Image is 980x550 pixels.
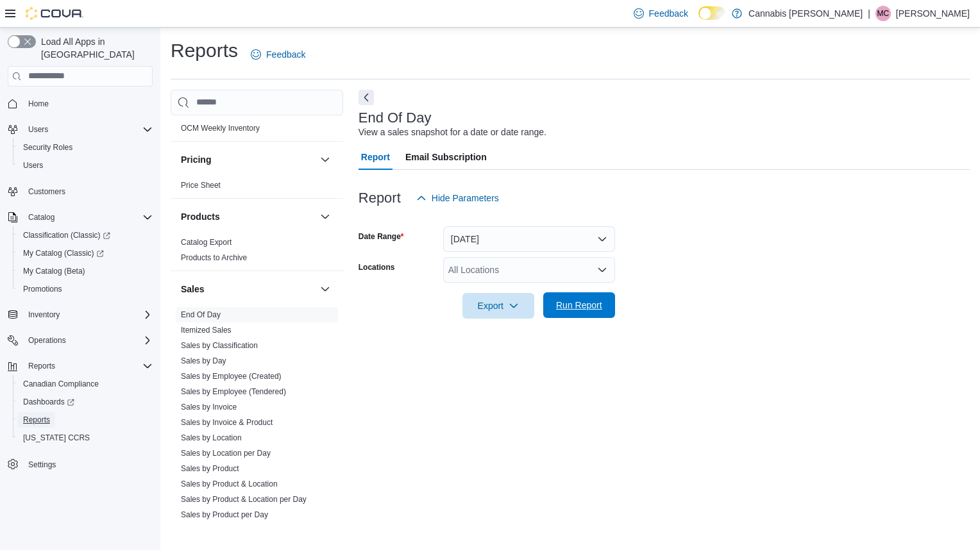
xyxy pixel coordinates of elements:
span: Run Report [556,299,602,312]
button: Sales [317,281,333,297]
span: Reports [23,358,153,374]
span: Customers [23,183,153,199]
button: Sales [181,283,315,296]
span: Sales by Classification [181,340,258,351]
button: Promotions [13,280,158,298]
span: Sales by Invoice [181,402,237,412]
h3: Report [359,190,401,206]
a: Sales by Employee (Tendered) [181,387,286,396]
span: Reports [23,415,50,425]
span: Home [23,96,153,112]
a: Sales by Location per Day [181,449,271,458]
button: [DATE] [443,226,615,252]
span: Reports [18,412,153,428]
span: Sales by Product & Location per Day [181,494,307,504]
button: Users [23,122,53,137]
a: Sales by Product & Location [181,479,278,488]
button: Reports [3,357,158,375]
span: Canadian Compliance [18,376,153,392]
button: My Catalog (Beta) [13,262,158,280]
div: View a sales snapshot for a date or date range. [359,126,546,139]
span: Inventory [23,307,153,322]
span: Sales by Employee (Created) [181,371,282,381]
span: Sales by Product per Day [181,510,268,520]
p: [PERSON_NAME] [896,6,970,21]
div: Products [171,235,343,271]
span: Canadian Compliance [23,379,99,389]
div: Pricing [171,178,343,198]
h3: Products [181,210,220,223]
span: Washington CCRS [18,430,153,446]
button: Pricing [317,152,333,167]
span: Classification (Classic) [23,230,110,240]
a: Feedback [629,1,693,26]
span: My Catalog (Classic) [18,246,153,261]
a: Sales by Product per Day [181,510,268,519]
a: Home [23,96,54,112]
a: Reports [18,412,55,428]
span: Promotions [23,284,62,294]
input: Dark Mode [698,6,725,20]
a: Settings [23,457,61,472]
a: Itemized Sales [181,326,232,335]
a: Dashboards [18,394,80,410]
span: Dashboards [23,397,74,407]
span: OCM Weekly Inventory [181,123,260,133]
span: Customers [28,187,65,197]
button: Inventory [23,307,65,322]
span: MC [877,6,890,21]
button: Operations [3,331,158,349]
span: Feedback [266,48,305,61]
button: Operations [23,333,71,348]
span: My Catalog (Classic) [23,248,104,258]
span: Feedback [649,7,688,20]
span: Operations [23,333,153,348]
a: Sales by Invoice & Product [181,418,273,427]
button: Inventory [3,306,158,324]
a: Classification (Classic) [13,226,158,244]
span: Sales by Location per Day [181,448,271,458]
button: Reports [23,358,60,374]
a: My Catalog (Classic) [13,244,158,262]
a: Sales by Day [181,356,226,365]
span: Security Roles [18,140,153,155]
div: OCM [171,121,343,141]
span: Settings [28,460,56,470]
span: Hide Parameters [432,192,499,204]
a: Sales by Product & Location per Day [181,495,307,504]
nav: Complex example [8,89,153,507]
span: Classification (Classic) [18,228,153,243]
a: Sales by Product [181,464,239,473]
span: Products to Archive [181,253,247,263]
button: Reports [13,411,158,429]
button: Next [359,90,374,105]
span: Email Subscription [405,144,487,170]
a: Canadian Compliance [18,376,104,392]
button: Hide Parameters [411,185,504,211]
span: Inventory [28,310,60,320]
button: Home [3,94,158,113]
span: Dark Mode [698,20,699,21]
a: Security Roles [18,140,78,155]
a: Classification (Classic) [18,228,115,243]
span: [US_STATE] CCRS [23,433,90,443]
div: Sales [171,307,343,528]
span: Sales by Invoice & Product [181,417,273,428]
a: Feedback [246,42,310,67]
a: End Of Day [181,310,221,319]
button: Export [462,293,534,319]
span: Operations [28,335,66,346]
span: Export [470,293,527,319]
img: Cova [26,7,83,20]
p: | [868,6,870,21]
span: Sales by Employee (Tendered) [181,387,286,397]
a: Dashboards [13,393,158,411]
button: Users [13,156,158,174]
h3: End Of Day [359,110,432,126]
span: Price Sheet [181,180,221,190]
span: End Of Day [181,310,221,320]
button: Open list of options [597,265,607,275]
a: Sales by Location [181,433,242,442]
a: Sales by Employee (Created) [181,372,282,381]
a: My Catalog (Beta) [18,263,90,279]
